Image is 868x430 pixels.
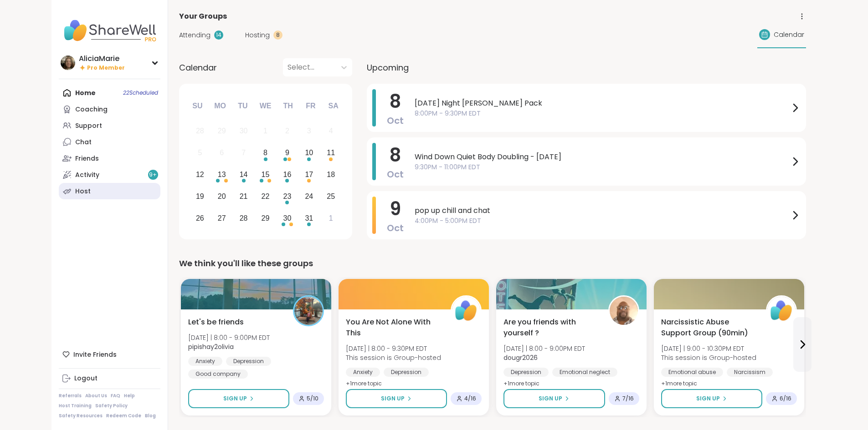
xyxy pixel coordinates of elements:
img: ShareWell [452,297,480,325]
div: 14 [240,168,248,181]
div: Invite Friends [59,346,160,363]
div: Emotional neglect [552,368,617,377]
div: Not available Sunday, September 28th, 2025 [190,121,210,141]
div: 5 [198,147,202,159]
div: 10 [305,147,313,159]
div: Not available Tuesday, October 7th, 2025 [234,143,253,163]
span: 5 / 10 [307,395,318,402]
div: Logout [74,374,98,383]
span: [DATE] | 8:00 - 9:00PM EDT [188,333,270,342]
span: Calendar [774,30,804,40]
a: Help [124,393,135,399]
img: dougr2026 [610,297,638,325]
div: Choose Friday, October 31st, 2025 [299,208,319,228]
span: Your Groups [179,11,227,22]
div: Choose Friday, October 10th, 2025 [299,143,319,163]
span: [DATE] Night [PERSON_NAME] Pack [415,98,790,109]
div: Choose Wednesday, October 8th, 2025 [256,143,275,163]
a: Blog [145,413,156,419]
div: Choose Monday, October 13th, 2025 [212,165,231,185]
div: Not available Thursday, October 2nd, 2025 [277,121,297,141]
div: Narcissism [727,368,773,377]
div: 12 [196,168,204,181]
div: Depression [384,368,429,377]
a: Chat [59,134,160,150]
div: 3 [307,125,311,137]
div: 29 [218,125,226,137]
div: We [255,96,275,116]
div: Mo [210,96,230,116]
a: Safety Policy [95,403,128,409]
div: 19 [196,190,204,202]
div: Choose Saturday, November 1st, 2025 [321,208,341,228]
div: 31 [305,212,313,224]
a: Activity9+ [59,167,160,183]
div: Activity [75,171,99,180]
button: Sign Up [188,389,289,408]
div: We think you'll like these groups [179,257,806,270]
span: [DATE] | 8:00 - 9:30PM EDT [346,344,441,353]
div: 21 [240,190,248,202]
span: Are you friends with yourself ? [503,317,598,339]
span: Sign Up [381,395,405,403]
span: This session is Group-hosted [661,353,756,362]
div: 30 [240,125,248,137]
div: 2 [285,125,289,137]
div: 29 [262,212,270,224]
div: Choose Tuesday, October 28th, 2025 [234,208,253,228]
div: Choose Thursday, October 30th, 2025 [277,208,297,228]
div: 15 [262,168,270,181]
div: 4 [329,125,333,137]
span: Upcoming [367,61,409,74]
div: 9 [285,147,289,159]
div: 14 [214,30,223,40]
div: 23 [283,190,292,202]
a: Redeem Code [106,413,141,419]
a: Safety Resources [59,413,103,419]
div: Not available Monday, September 29th, 2025 [212,121,231,141]
div: 1 [329,212,333,224]
div: Not available Tuesday, September 30th, 2025 [234,121,253,141]
div: 25 [327,190,335,202]
div: Choose Thursday, October 23rd, 2025 [277,187,297,206]
span: Calendar [179,61,217,74]
img: AliciaMarie [61,56,75,70]
span: 4:00PM - 5:00PM EDT [415,216,790,226]
div: 20 [218,190,226,202]
a: Logout [59,370,160,387]
div: Choose Monday, October 20th, 2025 [212,187,231,206]
div: Choose Friday, October 24th, 2025 [299,187,319,206]
div: Anxiety [188,357,222,366]
a: Coaching [59,101,160,117]
span: 6 / 16 [780,395,791,402]
span: Hosting [245,30,270,40]
div: Not available Friday, October 3rd, 2025 [299,121,319,141]
div: Depression [226,357,271,366]
div: 8 [263,147,267,159]
span: 9:30PM - 11:00PM EDT [415,162,790,172]
span: This session is Group-hosted [346,353,441,362]
div: 22 [262,190,270,202]
button: Sign Up [661,389,762,408]
div: Coaching [75,105,108,114]
div: Choose Tuesday, October 14th, 2025 [234,165,253,185]
button: Sign Up [346,389,447,408]
div: 7 [241,147,246,159]
div: Not available Monday, October 6th, 2025 [212,143,231,163]
div: Depression [503,368,549,377]
div: Choose Wednesday, October 22nd, 2025 [256,187,275,206]
span: Wind Down Quiet Body Doubling - [DATE] [415,152,790,162]
span: Sign Up [696,395,720,403]
div: Choose Saturday, October 18th, 2025 [321,165,341,185]
div: Choose Thursday, October 16th, 2025 [277,165,297,185]
span: Sign Up [539,395,562,403]
div: Choose Saturday, October 11th, 2025 [321,143,341,163]
a: FAQ [111,393,120,399]
div: Choose Tuesday, October 21st, 2025 [234,187,253,206]
button: Sign Up [503,389,605,408]
a: Host [59,183,160,199]
span: [DATE] | 8:00 - 9:00PM EDT [503,344,585,353]
div: Anxiety [346,368,380,377]
div: 11 [327,147,335,159]
div: Choose Sunday, October 26th, 2025 [190,208,210,228]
